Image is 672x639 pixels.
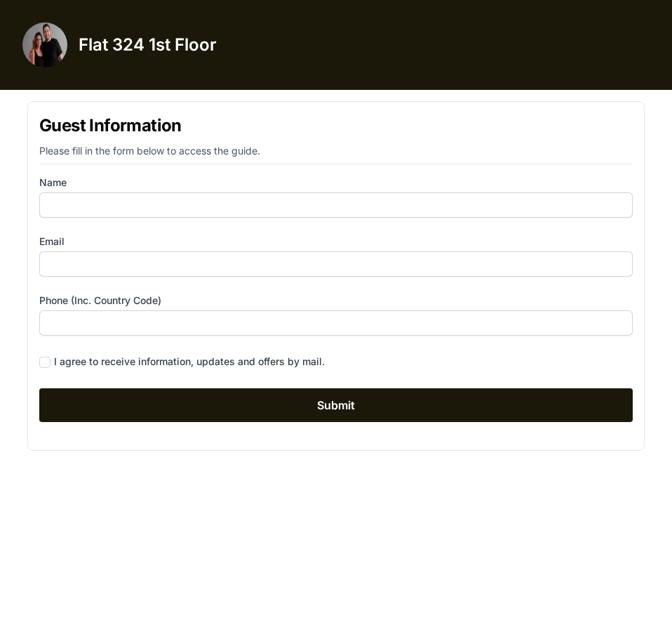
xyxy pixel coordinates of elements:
div: I agree to receive information, updates and offers by mail. [54,355,325,369]
label: Phone (inc. country code) [39,294,633,308]
label: Name [39,176,633,190]
a: Flat 324 1st Floor [22,22,217,67]
p: Please fill in the form below to access the guide. [39,144,633,164]
label: Email [39,235,633,249]
h1: Guest Information [39,113,633,138]
img: fyg012wjad9tg46yi4q0sdrdjd51 [22,22,67,67]
input: Submit [39,388,633,422]
h3: Flat 324 1st Floor [79,34,217,56]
